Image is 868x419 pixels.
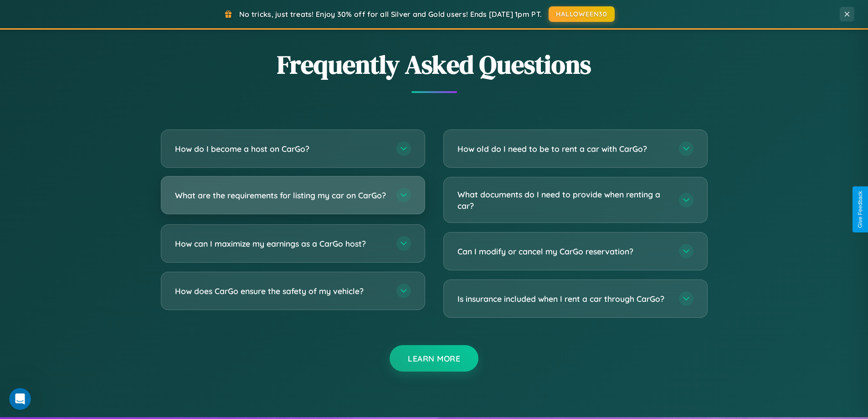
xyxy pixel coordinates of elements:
[857,191,863,228] div: Give Feedback
[161,47,708,82] h2: Frequently Asked Questions
[390,345,478,372] button: Learn More
[175,143,387,155] h3: How do I become a host on CarGo?
[175,238,387,249] h3: How can I maximize my earnings as a CarGo host?
[457,143,670,155] h3: How old do I need to be to rent a car with CarGo?
[175,190,387,201] h3: What are the requirements for listing my car on CarGo?
[9,388,31,410] iframe: Intercom live chat
[175,285,387,297] h3: How does CarGo ensure the safety of my vehicle?
[457,189,670,211] h3: What documents do I need to provide when renting a car?
[549,6,615,22] button: HALLOWEEN30
[457,293,670,305] h3: Is insurance included when I rent a car through CarGo?
[239,10,542,19] span: No tricks, just treats! Enjoy 30% off for all Silver and Gold users! Ends [DATE] 1pm PT.
[457,246,670,257] h3: Can I modify or cancel my CarGo reservation?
